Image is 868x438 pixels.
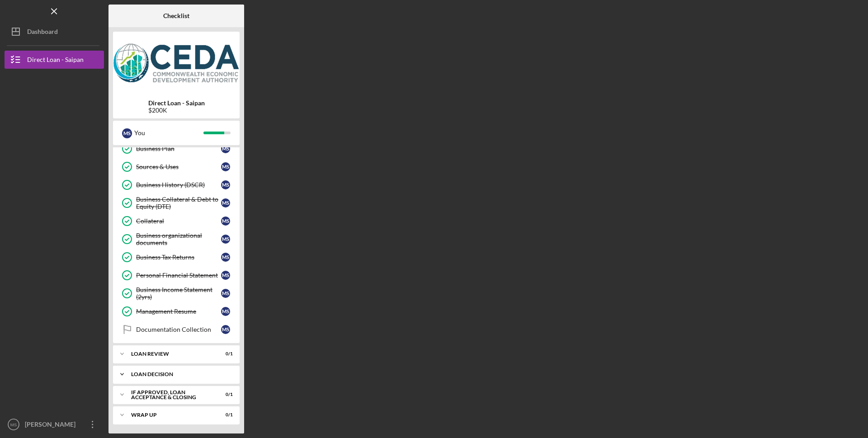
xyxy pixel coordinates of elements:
button: Direct Loan - Saipan [5,51,104,69]
div: M S [221,144,230,153]
div: M S [221,271,230,280]
div: Business History (DSCR) [136,181,221,188]
div: [PERSON_NAME] [23,415,81,436]
b: Direct Loan - Saipan [148,99,205,107]
div: Loan Decision [131,372,228,377]
div: Business Plan [136,145,221,152]
div: Business Tax Returns [136,254,221,261]
div: M S [221,217,230,226]
a: Business Income Statement (2yrs)MS [118,284,235,302]
div: Business Collateral & Debt to Equity (DTE) [136,196,221,210]
a: Business PlanMS [118,140,235,158]
div: M S [122,128,132,138]
div: M S [221,325,230,334]
div: Documentation Collection [136,326,221,333]
a: Business organizational documentsMS [118,230,235,248]
a: Documentation CollectionMS [118,320,235,339]
a: Personal Financial StatementMS [118,266,235,284]
div: Collateral [136,217,221,225]
div: Wrap up [131,412,210,418]
div: M S [221,289,230,298]
button: MS[PERSON_NAME] [5,415,104,433]
div: M S [221,198,230,207]
div: M S [221,253,230,262]
a: Management ResumeMS [118,302,235,320]
div: Loan review [131,351,210,357]
div: 0 / 1 [217,351,233,357]
a: Business Collateral & Debt to Equity (DTE)MS [118,194,235,212]
img: Product logo [113,36,240,90]
div: If approved, loan acceptance & closing [131,390,210,400]
div: $200K [148,107,205,114]
div: 0 / 1 [217,392,233,397]
div: M S [221,235,230,244]
div: Sources & Uses [136,163,221,170]
div: Management Resume [136,308,221,315]
b: Checklist [163,12,189,19]
div: Business organizational documents [136,232,221,246]
div: M S [221,180,230,189]
div: Dashboard [27,23,58,43]
div: M S [221,162,230,171]
div: You [134,125,203,141]
div: 0 / 1 [217,412,233,418]
div: Business Income Statement (2yrs) [136,286,221,301]
div: Personal Financial Statement [136,272,221,279]
a: CollateralMS [118,212,235,230]
a: Business History (DSCR)MS [118,176,235,194]
a: Sources & UsesMS [118,158,235,176]
div: Direct Loan - Saipan [27,51,84,71]
div: M S [221,307,230,316]
text: MS [10,422,17,427]
a: Business Tax ReturnsMS [118,248,235,266]
button: Dashboard [5,23,104,41]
